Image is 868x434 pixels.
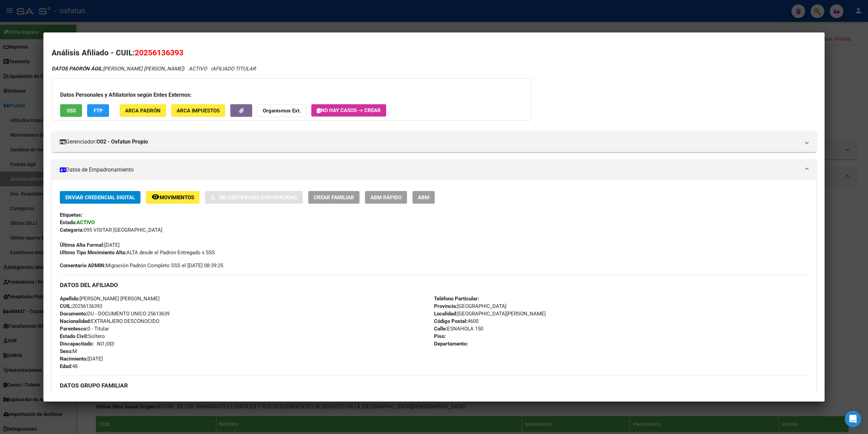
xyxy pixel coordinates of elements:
[317,107,381,113] span: No hay casos -> Crear
[60,296,160,302] span: [PERSON_NAME] [PERSON_NAME]
[52,66,256,72] i: | ACTIVO |
[370,194,402,201] span: ABM Rápido
[212,66,256,72] span: AFILIADO TITULAR
[60,311,87,317] strong: Documento:
[60,296,80,302] strong: Apellido:
[52,47,816,59] h2: Análisis Afiliado - CUIL:
[205,191,303,204] button: Sin Certificado Discapacidad
[52,132,816,152] mat-expansion-panel-header: Gerenciador:O02 - Osfatun Propio
[60,242,104,248] strong: Última Alta Formal:
[52,66,183,72] span: [PERSON_NAME] [PERSON_NAME]
[60,166,800,174] mat-panel-title: Datos de Empadronamiento
[60,242,120,248] span: [DATE]
[60,356,103,362] span: [DATE]
[52,66,103,72] strong: DATOS PADRÓN ÁGIL:
[171,104,225,117] button: ARCA Impuestos
[151,193,160,201] mat-icon: remove_red_eye
[60,227,84,233] strong: Categoria:
[77,219,95,226] strong: ACTIVO
[434,303,457,309] strong: Provincia:
[418,194,429,201] span: ABM
[60,333,105,339] span: Soltero
[60,212,82,218] strong: Etiquetas:
[60,326,87,332] strong: Parentesco:
[60,104,82,117] button: SSS
[311,104,386,117] button: No hay casos -> Crear
[67,108,76,114] span: SSS
[60,262,106,269] strong: Comentario ADMIN:
[96,341,114,347] i: NO (00)
[60,249,126,256] strong: Ultimo Tipo Movimiento Alta:
[314,194,354,201] span: Crear Familiar
[60,363,78,369] span: 48
[60,356,87,362] strong: Nacimiento:
[60,219,77,226] strong: Estado:
[60,226,808,234] div: 095 VISITAR [GEOGRAPHIC_DATA]
[60,363,72,369] strong: Edad:
[434,326,483,332] span: ESNAHOLA 150
[308,191,360,204] button: Crear Familiar
[60,91,523,99] h3: Datos Personales y Afiliatorios según Entes Externos:
[52,160,816,180] mat-expansion-panel-header: Datos de Empadronamiento
[60,318,91,324] strong: Nacionalidad:
[60,341,94,347] strong: Discapacitado:
[146,191,200,204] button: Movimientos
[434,311,457,317] strong: Localidad:
[60,348,72,354] strong: Sexo:
[257,104,306,117] button: Organismos Ext.
[94,108,103,114] span: FTP
[434,326,447,332] strong: Calle:
[65,194,135,201] span: Enviar Credencial Digital
[120,104,166,117] button: ARCA Padrón
[60,382,808,389] h3: DATOS GRUPO FAMILIAR
[135,48,184,57] span: 20256136393
[60,311,169,317] span: DU - DOCUMENTO UNICO 25613639
[434,296,479,302] strong: Teléfono Particular:
[177,108,220,114] span: ARCA Impuestos
[434,333,446,339] strong: Piso:
[60,303,102,309] span: 20256136393
[60,249,215,256] span: ALTA desde el Padrón Entregado x SSS
[160,194,194,201] span: Movimientos
[60,318,159,324] span: EXTRANJERO DESCONOCIDO
[60,262,223,269] span: Migración Padrón Completo SSS el [DATE] 08:39:25
[60,348,77,354] span: M
[60,281,808,289] h3: DATOS DEL AFILIADO
[87,104,109,117] button: FTP
[263,108,301,114] strong: Organismos Ext.
[434,303,506,309] span: [GEOGRAPHIC_DATA]
[60,326,109,332] span: 0 - Titular
[434,311,546,317] span: [GEOGRAPHIC_DATA][PERSON_NAME]
[845,411,861,427] div: Open Intercom Messenger
[434,318,467,324] strong: Código Postal:
[60,333,88,339] strong: Estado Civil:
[96,138,148,146] strong: O02 - Osfatun Propio
[60,138,800,146] mat-panel-title: Gerenciador:
[60,191,140,204] button: Enviar Credencial Digital
[412,191,435,204] button: ABM
[434,318,478,324] span: 4600
[60,303,72,309] strong: CUIL:
[218,194,297,201] span: Sin Certificado Discapacidad
[125,108,161,114] span: ARCA Padrón
[434,341,468,347] strong: Departamento:
[365,191,407,204] button: ABM Rápido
